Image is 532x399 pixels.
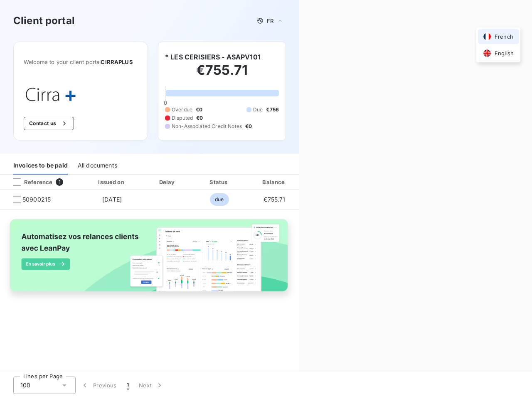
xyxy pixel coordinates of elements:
[76,377,122,394] button: Previous
[267,17,273,24] span: FR
[264,196,285,203] span: €755.71
[56,178,63,186] span: 1
[101,59,133,65] span: CIRRAPLUS
[7,178,52,186] div: Reference
[24,117,74,130] button: Contact us
[127,381,129,389] span: 1
[266,106,279,113] span: €756
[164,99,167,106] span: 0
[102,196,122,203] span: [DATE]
[172,106,192,113] span: Overdue
[245,123,252,130] span: €0
[165,52,261,62] h6: * LES CERISIERS - ASAPV101
[22,195,51,204] span: 50900215
[83,178,140,186] div: Issued on
[24,85,77,103] img: Company logo
[172,123,242,130] span: Non-Associated Credit Notes
[196,106,202,113] span: €0
[196,114,203,122] span: €0
[195,178,244,186] div: Status
[165,62,279,87] h2: €755.71
[13,157,68,175] div: Invoices to be paid
[13,13,75,28] h3: Client portal
[253,106,263,113] span: Due
[134,377,169,394] button: Next
[20,381,30,389] span: 100
[78,157,117,175] div: All documents
[144,178,192,186] div: Delay
[172,114,193,122] span: Disputed
[210,193,229,206] span: due
[122,377,134,394] button: 1
[24,59,138,65] span: Welcome to your client portal
[247,178,301,186] div: Balance
[3,215,296,304] img: banner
